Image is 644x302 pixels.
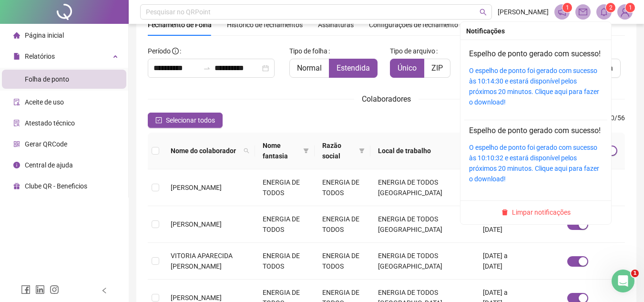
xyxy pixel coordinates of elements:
[13,120,20,126] span: solution
[390,46,435,56] span: Tipo de arquivo
[498,207,574,218] button: Limpar notificações
[289,46,327,56] span: Tipo de folha
[512,207,571,218] span: Limpar notificações
[13,53,20,60] span: file
[50,285,59,294] span: instagram
[480,9,487,16] span: search
[579,8,587,16] span: mail
[171,220,222,228] span: [PERSON_NAME]
[370,243,475,280] td: ENERGIA DE TODOS [GEOGRAPHIC_DATA]
[13,141,20,147] span: qrcode
[166,115,215,125] span: Selecionar todos
[629,4,632,11] span: 1
[25,52,55,60] span: Relatórios
[469,49,601,58] a: Espelho de ponto gerado com sucesso!
[203,64,211,72] span: swap-right
[370,206,475,243] td: ENERGIA DE TODOS [GEOGRAPHIC_DATA]
[301,138,311,163] span: filter
[315,243,371,280] td: ENERGIA DE TODOS
[263,140,299,161] span: Nome fantasia
[475,243,531,280] td: [DATE] a [DATE]
[244,148,249,154] span: search
[322,140,356,161] span: Razão social
[612,270,634,292] iframe: Intercom live chat
[318,21,354,28] span: Assinaturas
[558,8,566,16] span: notification
[337,63,370,73] span: Estendida
[600,8,608,16] span: bell
[297,63,322,73] span: Normal
[469,144,599,183] a: O espelho de ponto foi gerado com sucesso às 10:10:32 e estará disponível pelos próximos 20 minut...
[148,21,212,29] span: Fechamento de Folha
[25,140,67,148] span: Gerar QRCode
[303,148,309,154] span: filter
[25,31,64,39] span: Página inicial
[172,48,179,54] span: info-circle
[203,64,211,72] span: to
[562,3,572,12] sup: 1
[148,113,223,128] button: Selecionar todos
[498,7,549,17] span: [PERSON_NAME]
[13,183,20,189] span: gift
[369,21,458,28] span: Configurações de fechamento
[171,294,222,302] span: [PERSON_NAME]
[25,161,73,169] span: Central de ajuda
[227,21,303,29] span: Histórico de fechamentos
[625,3,635,12] sup: Atualize o seu contato no menu Meus Dados
[13,162,20,168] span: info-circle
[631,270,639,277] span: 1
[25,119,75,127] span: Atestado técnico
[357,138,367,163] span: filter
[13,99,20,105] span: audit
[255,169,314,206] td: ENERGIA DE TODOS
[171,184,222,191] span: [PERSON_NAME]
[25,98,64,106] span: Aceite de uso
[255,206,314,243] td: ENERGIA DE TODOS
[362,94,411,104] span: Colaboradores
[315,169,371,206] td: ENERGIA DE TODOS
[469,67,599,106] a: O espelho de ponto foi gerado com sucesso às 10:14:30 e estará disponível pelos próximos 20 minut...
[255,243,314,280] td: ENERGIA DE TODOS
[101,287,108,294] span: left
[21,285,31,294] span: facebook
[466,26,605,36] div: Notificações
[171,146,240,156] span: Nome do colaborador
[242,144,251,158] span: search
[398,63,417,73] span: Único
[566,4,569,11] span: 1
[35,285,45,294] span: linkedin
[618,5,632,19] img: 77772
[359,148,365,154] span: filter
[13,32,20,39] span: home
[431,63,443,73] span: ZIP
[370,169,475,206] td: ENERGIA DE TODOS [GEOGRAPHIC_DATA]
[25,182,87,190] span: Clube QR - Beneficios
[609,4,613,11] span: 2
[469,126,601,135] a: Espelho de ponto gerado com sucesso!
[155,117,162,124] span: check-square
[25,75,69,83] span: Folha de ponto
[315,206,371,243] td: ENERGIA DE TODOS
[148,47,171,55] span: Período
[606,3,615,12] sup: 2
[171,252,233,270] span: VITORIA APARECIDA [PERSON_NAME]
[501,209,508,216] span: delete
[378,146,460,156] span: Local de trabalho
